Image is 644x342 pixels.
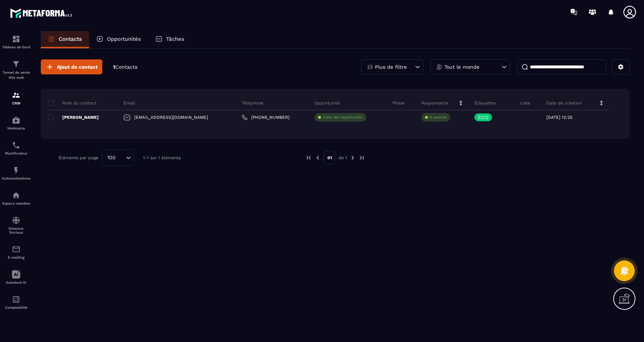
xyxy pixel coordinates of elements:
img: email [12,245,20,254]
a: [PHONE_NUMBER] [242,114,289,120]
p: 1 [113,64,137,70]
img: logo [10,6,74,20]
p: Opportunités [107,36,141,42]
p: Téléphone [242,100,263,106]
p: Email [123,100,135,106]
img: social-network [12,216,20,225]
p: [PERSON_NAME] [48,114,99,120]
img: accountant [12,295,20,304]
p: Date de création [546,100,582,106]
img: automations [12,166,20,175]
p: À associe [430,115,447,120]
a: formationformationCRM [2,85,30,111]
img: formation [12,91,20,99]
p: de 1 [338,155,347,161]
p: Tout le monde [444,64,479,69]
img: prev [306,155,312,161]
p: 1-1 sur 1 éléments [143,155,181,160]
a: automationsautomationsWebinaire [2,111,30,136]
p: Éléments par page [59,155,98,160]
p: Tableau de bord [2,45,30,49]
a: Opportunités [89,31,148,48]
span: Contacts [115,64,137,70]
p: ECO [478,115,488,120]
p: Comptabilité [2,306,30,309]
button: Ajout de contact [41,59,102,74]
p: Opportunité [314,100,340,106]
a: formationformationTunnel de vente Site web [2,54,30,85]
p: Plus de filtre [375,64,407,69]
img: next [350,155,356,161]
a: schedulerschedulerPlanificateur [2,136,30,161]
p: Espace membre [2,201,30,205]
p: Planificateur [2,151,30,155]
img: scheduler [12,141,20,150]
img: formation [12,35,20,43]
p: Responsable [421,100,448,106]
p: Tâches [166,36,184,42]
p: Contacts [59,36,82,42]
p: Tunnel de vente Site web [2,70,30,80]
p: [DATE] 12:25 [546,115,572,120]
span: 100 [105,154,118,162]
img: automations [12,116,20,124]
a: Contacts [41,31,89,48]
a: accountantaccountantComptabilité [2,290,30,315]
p: Étiquettes [474,100,496,106]
a: automationsautomationsAutomatisations [2,161,30,186]
p: E-mailing [2,255,30,259]
a: emailemailE-mailing [2,240,30,265]
span: Ajout de contact [57,63,98,70]
p: Nom du contact [48,100,96,106]
a: Assistant IA [2,265,30,290]
a: Tâches [148,31,191,48]
div: Search for option [102,150,134,166]
img: formation [12,60,20,68]
img: automations [12,191,20,200]
a: social-networksocial-networkRéseaux Sociaux [2,211,30,240]
p: Phase [392,100,405,106]
p: CRM [2,101,30,105]
p: Liste [520,100,530,106]
p: Automatisations [2,176,30,180]
input: Search for option [118,154,124,162]
a: automationsautomationsEspace membre [2,186,30,211]
p: 01 [323,151,336,165]
img: next [358,155,365,161]
p: Réseaux Sociaux [2,226,30,234]
p: Webinaire [2,126,30,130]
a: formationformationTableau de bord [2,29,30,54]
p: Assistant IA [2,280,30,284]
p: Créer des opportunités [323,115,363,120]
img: prev [314,155,321,161]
